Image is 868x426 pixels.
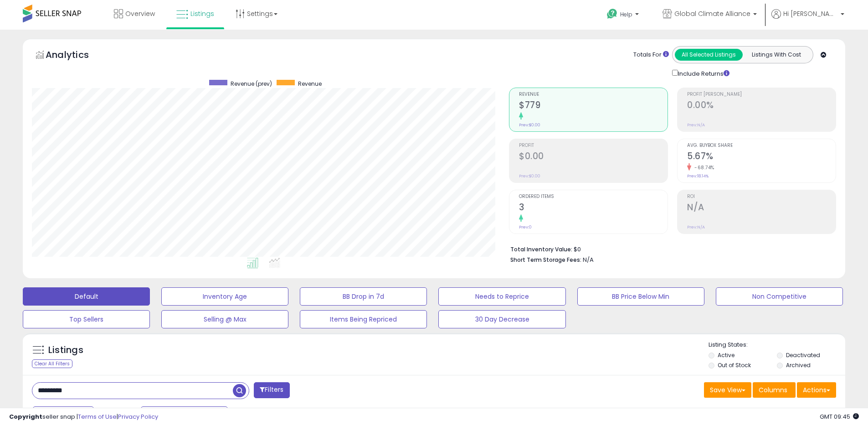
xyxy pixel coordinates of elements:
[254,382,289,398] button: Filters
[716,287,843,306] button: Non Competitive
[577,287,704,306] button: BB Price Below Min
[783,9,838,18] span: Hi [PERSON_NAME]
[300,310,427,328] button: Items Being Repriced
[687,202,836,214] h2: N/A
[519,194,668,199] span: Ordered Items
[718,351,734,359] label: Active
[606,8,618,20] i: Get Help
[718,361,751,369] label: Out of Stock
[753,382,796,398] button: Columns
[687,173,709,179] small: Prev: 18.14%
[519,202,668,214] h2: 3
[438,310,565,328] button: 30 Day Decrease
[23,310,150,328] button: Top Sellers
[300,287,427,306] button: BB Drop in 7d
[600,1,648,30] a: Help
[510,245,572,253] b: Total Inventory Value:
[665,68,740,78] div: Include Returns
[820,412,859,421] span: 2025-08-14 09:45 GMT
[687,143,836,148] span: Avg. Buybox Share
[118,412,158,421] a: Privacy Policy
[48,344,83,357] h5: Listings
[161,287,288,306] button: Inventory Age
[704,382,751,398] button: Save View
[519,151,668,163] h2: $0.00
[33,406,94,422] button: Last 7 Days
[519,224,532,230] small: Prev: 0
[298,80,322,88] span: Revenue
[687,92,836,97] span: Profit [PERSON_NAME]
[771,9,844,30] a: Hi [PERSON_NAME]
[32,359,72,368] div: Clear All Filters
[510,243,829,254] li: $0
[620,10,632,18] span: Help
[46,48,107,63] h5: Analytics
[759,385,787,395] span: Columns
[583,255,594,264] span: N/A
[519,92,668,97] span: Revenue
[797,382,836,398] button: Actions
[687,151,836,163] h2: 5.67%
[675,49,743,61] button: All Selected Listings
[519,100,668,112] h2: $779
[519,122,540,128] small: Prev: $0.00
[691,164,714,171] small: -68.74%
[125,9,155,18] span: Overview
[78,412,117,421] a: Terms of Use
[9,412,42,421] strong: Copyright
[161,310,288,328] button: Selling @ Max
[438,287,565,306] button: Needs to Reprice
[709,341,845,349] p: Listing States:
[141,406,228,422] button: [DATE]-31 - Aug-06
[742,49,810,61] button: Listings With Cost
[519,143,668,148] span: Profit
[23,287,150,306] button: Default
[786,351,820,359] label: Deactivated
[687,100,836,112] h2: 0.00%
[9,413,158,421] div: seller snap | |
[687,224,705,230] small: Prev: N/A
[190,9,214,18] span: Listings
[519,173,540,179] small: Prev: $0.00
[674,9,750,18] span: Global Climate Alliance
[786,361,811,369] label: Archived
[687,122,705,128] small: Prev: N/A
[687,194,836,199] span: ROI
[633,51,669,59] div: Totals For
[510,256,581,264] b: Short Term Storage Fees:
[231,80,272,88] span: Revenue (prev)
